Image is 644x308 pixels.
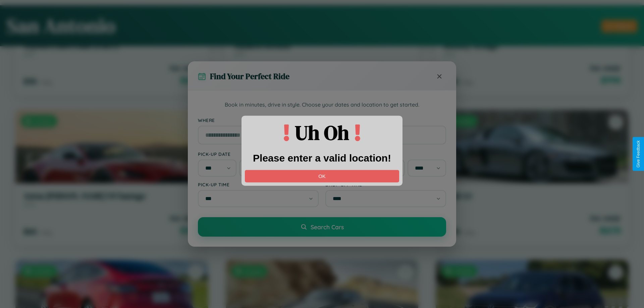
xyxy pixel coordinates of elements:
[198,101,446,109] p: Book in minutes, drive in style. Choose your dates and location to get started.
[198,151,319,157] label: Pick-up Date
[311,223,344,231] span: Search Cars
[325,151,446,157] label: Drop-off Date
[198,117,446,123] label: Where
[210,71,289,82] h3: Find Your Perfect Ride
[325,182,446,187] label: Drop-off Time
[198,182,319,187] label: Pick-up Time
